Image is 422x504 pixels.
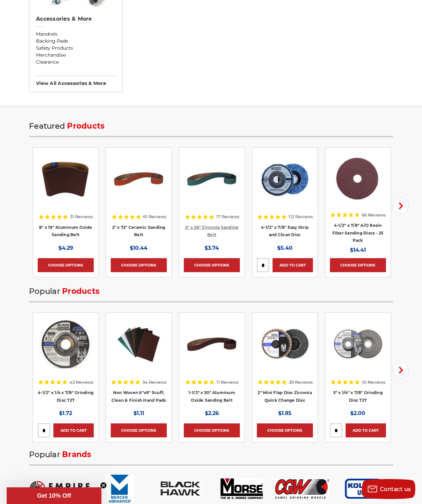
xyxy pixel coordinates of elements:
a: Choose Options [38,258,94,272]
img: Black Hawk Abrasives 2-inch Zirconia Flap Disc with 60 Grit Zirconia for Smooth Finishing [258,317,312,371]
a: Choose Options [330,258,386,272]
a: 5" x 1/4" x 7/8" Grinding Disc T27 [333,390,383,403]
a: 2" Mini Flap Disc Zirconia Quick Change Disc [258,390,312,403]
img: 2" x 72" Ceramic Pipe Sanding Belt [112,152,165,206]
a: Choose Options [184,258,240,272]
a: Add to Cart [273,258,313,272]
span: 17 Reviews [216,215,239,219]
a: 8" x 19" Aluminum Oxide Sanding Belt [39,225,92,238]
span: Products [62,286,99,296]
span: $3.74 [204,245,219,251]
a: 2" x 72" Ceramic Sanding Belt [112,225,165,238]
a: Mandrels [36,31,115,38]
img: Koltec USA [345,479,381,499]
a: Choose Options [111,423,167,437]
h2: Accessories & More [36,16,115,22]
a: Merchandise [36,52,115,59]
a: Black Hawk Abrasives 2-inch Zirconia Flap Disc with 60 Grit Zirconia for Smooth Finishing [257,317,313,373]
span: 31 Reviews [70,215,93,219]
span: 39 Reviews [289,380,313,384]
img: Non Woven 6"x9" Scuff, Clean & Finish Hand Pads [112,317,165,371]
span: 11 Reviews [217,380,239,384]
img: M.K. Morse [221,478,263,499]
img: CGW [275,479,329,499]
span: Contact us [380,486,411,492]
button: Close teaser [100,482,107,489]
button: Contact us [362,479,415,499]
span: $5.40 [277,245,293,251]
img: 5 inch x 1/4 inch BHA grinding disc [331,317,385,371]
a: Choose Options [257,423,313,437]
span: $1.95 [278,410,292,416]
span: 61 Reviews [143,215,166,219]
img: Mercer [106,475,134,503]
a: BHA grinding wheels for 4.5 inch angle grinder [38,317,94,373]
a: Choose Options [111,258,167,272]
button: Next [393,198,409,214]
span: Featured [29,121,65,131]
span: 43 Reviews [69,380,93,384]
a: Backing Pads [36,38,115,45]
a: Add to Cart [346,423,386,437]
a: 1-1/2" x 30" Aluminum Oxide Sanding Belt [188,390,235,403]
span: 10 Reviews [362,380,385,384]
h3: View All accessories & more [36,76,115,86]
a: 2" x 36" Zirconia Pipe Sanding Belt [184,152,240,208]
span: 112 Reviews [289,215,313,219]
a: 2" x 36" Zirconia Sanding Belt [185,225,238,238]
span: $14.41 [350,247,366,253]
span: $10.44 [130,245,147,251]
a: Add to Cart [53,423,94,437]
span: Get 10% Off [37,492,71,499]
a: 4.5 inch resin fiber disc [330,152,386,208]
span: $1.11 [133,410,144,416]
a: Non Woven 6"x9" Scuff, Clean & Finish Hand Pads [111,317,167,373]
span: 66 Reviews [362,213,386,217]
a: Choose Options [184,423,240,437]
a: 4-1/2" x 7/8" Easy Strip and Clean Disc [261,225,309,238]
a: Clearance [36,59,115,66]
a: 2" x 72" Ceramic Pipe Sanding Belt [111,152,167,208]
img: aluminum oxide 8x19 sanding belt [39,152,92,206]
span: $2.26 [205,410,219,416]
a: 5 inch x 1/4 inch BHA grinding disc [330,317,386,373]
a: 1-1/2" x 30" Sanding Belt - Aluminum Oxide [184,317,240,373]
img: 2" x 36" Zirconia Pipe Sanding Belt [185,152,239,206]
a: Safety Products [36,45,115,52]
span: Products [67,121,104,131]
span: Brands [62,450,91,459]
span: $4.29 [58,245,73,251]
div: Get 10% OffClose teaser [7,487,101,504]
a: 4-1/2" x 1/4 x 7/8" Grinding Disc T27 [38,390,93,403]
span: 34 Reviews [142,380,166,384]
img: Empire Abrasives [30,481,89,497]
img: BHA grinding wheels for 4.5 inch angle grinder [39,317,92,371]
img: 4-1/2" x 7/8" Easy Strip and Clean Disc [257,154,313,206]
a: aluminum oxide 8x19 sanding belt [38,152,94,208]
button: Next [393,362,409,378]
a: 4-1/2" x 7/8" Easy Strip and Clean Disc [257,152,313,208]
img: 1-1/2" x 30" Sanding Belt - Aluminum Oxide [185,317,239,371]
img: 4.5 inch resin fiber disc [331,152,385,206]
span: Popular [29,286,60,296]
span: $2.00 [350,410,365,416]
span: $1.72 [59,410,72,416]
span: Popular [29,450,60,459]
a: 4-1/2" x 7/8" A/O Resin Fiber Sanding Discs - 25 Pack [332,223,384,243]
img: Black Hawk [159,480,202,498]
a: Non Woven 6"x9" Scuff, Clean & Finish Hand Pads [111,390,166,403]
